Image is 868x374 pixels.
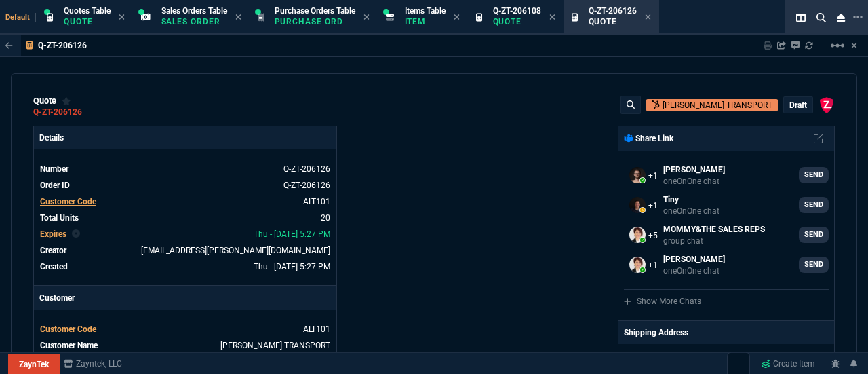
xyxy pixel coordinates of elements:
[789,100,807,111] p: draft
[831,10,850,26] nx-icon: Close Workbench
[624,162,829,189] a: Brian.Over@fornida.com,seti.shadab@fornida.com
[454,12,460,23] nx-icon: Close Tab
[663,265,725,276] p: oneOnOne chat
[283,181,330,190] a: See Marketplace Order
[811,10,831,26] nx-icon: Search
[663,164,725,176] p: [PERSON_NAME]
[589,16,637,27] p: Quote
[589,6,637,16] span: Q-ZT-206126
[405,6,446,16] span: Items Table
[39,260,331,274] tr: undefined
[40,341,98,350] span: Customer Name
[405,16,446,27] p: Item
[141,246,330,255] span: seti.shadab@fornida.com
[161,16,227,27] p: Sales Order
[40,246,66,255] span: Creator
[799,227,829,243] a: SEND
[5,13,36,22] span: Default
[493,6,541,16] span: Q-ZT-206108
[40,324,96,334] span: Customer Code
[39,195,331,208] tr: undefined
[646,99,778,111] a: Open Customer in hubSpot
[321,213,330,223] span: 20
[493,16,541,27] p: Quote
[275,16,342,27] p: Purchase Order
[220,341,330,350] a: ALTOM TRANSPORT
[663,193,719,206] p: Tiny
[624,132,673,145] p: Share Link
[549,12,555,23] nx-icon: Close Tab
[39,179,331,192] tr: See Marketplace Order
[663,99,772,111] p: [PERSON_NAME] TRANSPORT
[40,229,66,239] span: Expires
[663,176,725,187] p: oneOnOne chat
[829,37,846,54] mat-icon: Example home icon
[40,197,96,206] span: Customer Code
[33,96,71,107] div: quote
[161,6,227,16] span: Sales Orders Table
[363,12,370,23] nx-icon: Close Tab
[254,229,330,239] span: 2025-09-11T17:27:05.752Z
[799,197,829,213] a: SEND
[40,213,79,223] span: Total Units
[624,221,829,248] a: seti.shadab@fornida.com,alicia.bostic@fornida.com,sarah.costa@fornida.com,Brian.Over@fornida.com,...
[39,339,331,352] tr: undefined
[40,262,68,272] span: Created
[791,10,811,26] nx-icon: Split Panels
[851,40,857,51] a: Hide Workbench
[755,354,821,374] a: Create Item
[119,12,125,23] nx-icon: Close Tab
[235,12,241,23] nx-icon: Close Tab
[853,11,863,24] nx-icon: Open New Tab
[624,297,701,306] a: Show More Chats
[39,322,331,336] tr: undefined
[663,223,765,236] p: MOMMY&THE SALES REPS
[283,164,330,174] span: See Marketplace Order
[40,181,70,190] span: Order ID
[799,257,829,273] a: SEND
[39,211,331,225] tr: undefined
[60,358,126,370] a: msbcCompanyName
[663,236,765,246] p: group chat
[34,126,336,149] p: Details
[303,197,330,206] a: ALT101
[34,286,336,310] p: Customer
[645,12,651,23] nx-icon: Close Tab
[39,227,331,241] tr: undefined
[39,162,331,176] tr: See Marketplace Order
[64,6,111,16] span: Quotes Table
[624,191,829,219] a: ryan.neptune@fornida.com,seti.shadab@fornida.com
[799,167,829,183] a: SEND
[38,40,87,51] p: Q-ZT-206126
[5,41,13,50] nx-icon: Back to Table
[62,96,71,107] div: Add to Watchlist
[663,206,719,217] p: oneOnOne chat
[275,6,355,16] span: Purchase Orders Table
[72,228,80,240] nx-icon: Clear selected rep
[303,324,330,334] span: ALT101
[254,262,330,272] span: 2025-08-28T17:27:05.752Z
[624,326,688,339] p: Shipping Address
[64,16,111,27] p: Quote
[40,164,68,174] span: Number
[663,253,725,265] p: [PERSON_NAME]
[39,244,331,257] tr: undefined
[624,251,829,278] a: seti.shadab@fornida.com,steven.huang@fornida.com
[33,111,82,113] a: Q-ZT-206126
